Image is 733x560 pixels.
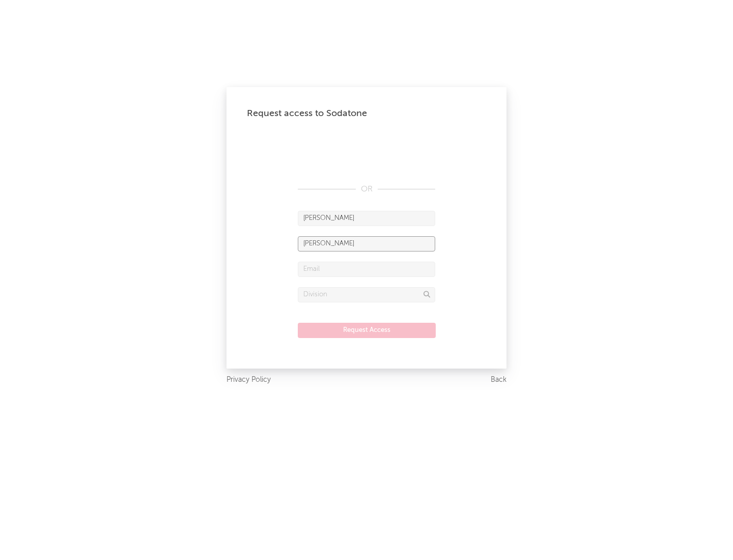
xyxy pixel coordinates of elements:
[247,107,486,120] div: Request access to Sodatone
[491,374,506,386] a: Back
[227,374,271,386] a: Privacy Policy
[298,287,435,302] input: Division
[298,236,435,251] input: Last Name
[298,211,435,226] input: First Name
[298,262,435,277] input: Email
[298,323,436,338] button: Request Access
[298,183,435,195] div: OR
